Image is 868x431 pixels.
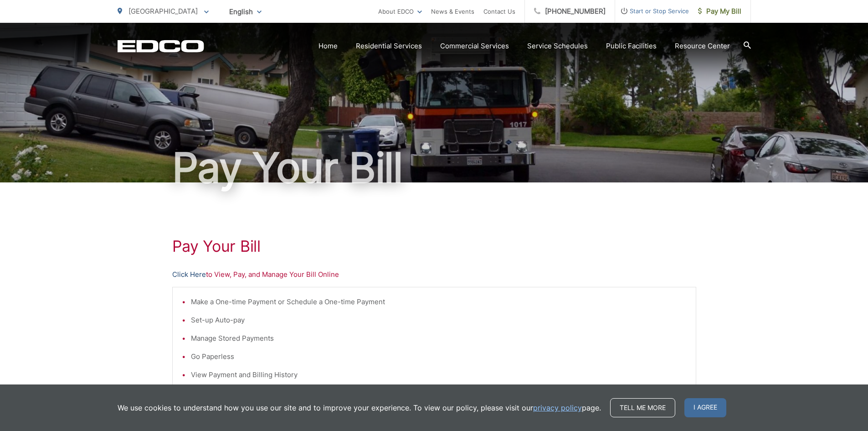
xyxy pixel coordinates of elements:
[191,351,687,362] li: Go Paperless
[222,4,268,20] span: English
[191,296,687,307] li: Make a One-time Payment or Schedule a One-time Payment
[431,6,474,17] a: News & Events
[440,41,509,52] a: Commercial Services
[172,237,696,255] h1: Pay Your Bill
[483,6,515,17] a: Contact Us
[318,41,338,52] a: Home
[675,41,730,52] a: Resource Center
[118,402,601,413] p: We use cookies to understand how you use our site and to improve your experience. To view our pol...
[356,41,422,52] a: Residential Services
[191,333,687,344] li: Manage Stored Payments
[118,145,751,191] h1: Pay Your Bill
[191,315,687,326] li: Set-up Auto-pay
[128,7,198,16] span: [GEOGRAPHIC_DATA]
[118,40,204,52] a: EDCD logo. Return to the homepage.
[527,41,588,52] a: Service Schedules
[172,269,696,280] p: to View, Pay, and Manage Your Bill Online
[606,41,657,52] a: Public Facilities
[191,369,687,380] li: View Payment and Billing History
[378,6,422,17] a: About EDCO
[698,6,741,17] span: Pay My Bill
[533,402,582,413] a: privacy policy
[610,398,675,417] a: Tell me more
[172,269,206,280] a: Click Here
[684,398,726,417] span: I agree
